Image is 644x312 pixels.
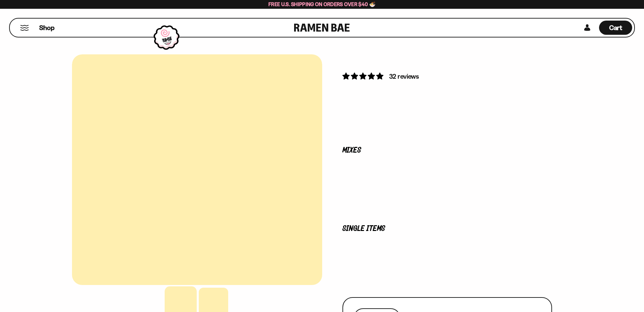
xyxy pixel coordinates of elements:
[20,25,29,31] button: Mobile Menu Trigger
[39,21,54,35] a: Shop
[342,226,552,232] p: Single Items
[342,147,552,154] p: Mixes
[268,1,376,7] span: Free U.S. Shipping on Orders over $40 🍜
[389,72,419,80] span: 32 reviews
[599,19,632,37] div: Cart
[342,72,385,80] span: 4.78 stars
[609,24,622,32] span: Cart
[39,23,54,32] span: Shop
